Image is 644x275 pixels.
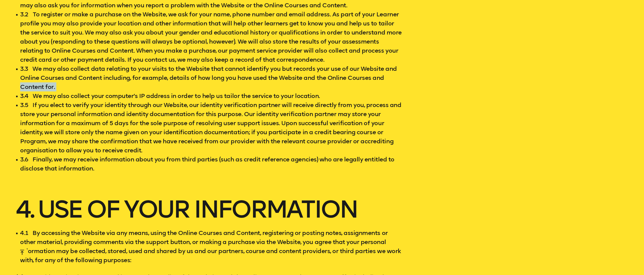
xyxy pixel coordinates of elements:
[16,10,403,64] li: 3.2 To register or make a purchase on the Website, we ask for your name, phone number and email a...
[16,91,403,100] li: 3.4 We may also collect your computer’s IP address in order to help us tailor the service to your...
[16,228,403,265] li: 4.1 By accessing the Website via any means, using the Online Courses and Content, registering or ...
[16,198,403,220] h2: 4. Use of Your Information
[16,100,403,155] li: 3.5 If you elect to verify your identity through our Website, our identity verification partner w...
[16,64,403,91] li: 3.3 We may also collect data relating to your visits to the Website that cannot identify you but ...
[16,155,403,173] li: 3.6 Finally, we may receive information about you from third parties (such as credit reference ag...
